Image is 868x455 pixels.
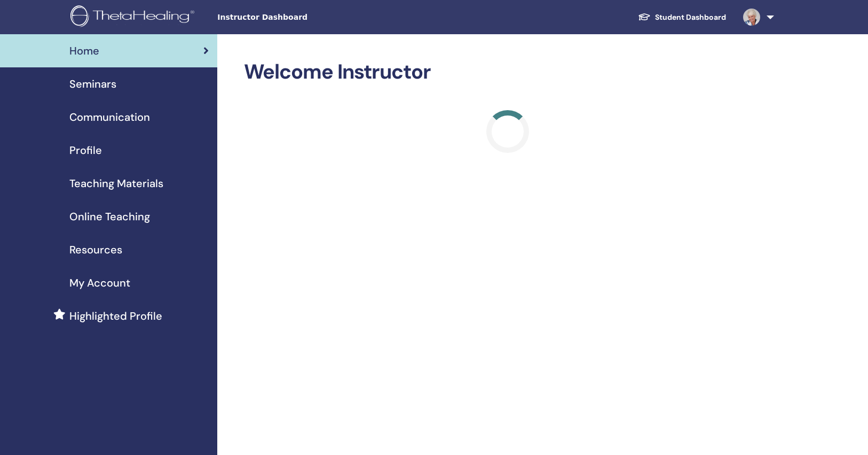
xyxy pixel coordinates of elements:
[69,43,99,59] span: Home
[69,209,150,225] span: Online Teaching
[69,275,130,291] span: My Account
[244,60,772,84] h2: Welcome Instructor
[70,5,198,29] img: logo.png
[69,109,150,125] span: Communication
[69,242,122,258] span: Resources
[638,12,651,21] img: graduation-cap-white.svg
[69,308,162,324] span: Highlighted Profile
[69,175,163,191] span: Teaching Materials
[69,76,116,92] span: Seminars
[743,9,760,26] img: default.jpg
[629,7,735,27] a: Student Dashboard
[69,142,102,158] span: Profile
[217,12,377,23] span: Instructor Dashboard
